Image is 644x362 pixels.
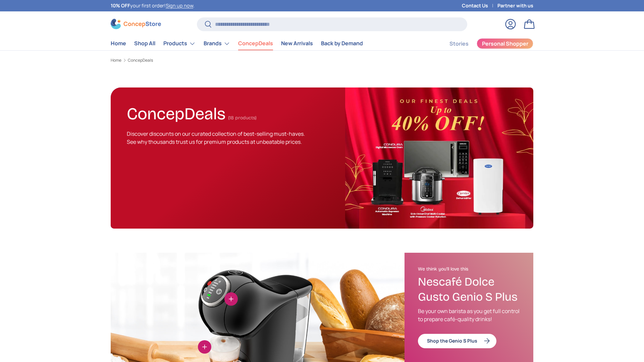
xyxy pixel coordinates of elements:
span: Discover discounts on our curated collection of best-selling must-haves. See why thousands trust ... [127,130,305,145]
a: ConcepDeals [128,58,153,62]
a: New Arrivals [281,37,313,50]
a: Partner with us [497,2,533,9]
img: ConcepDeals [345,87,533,229]
a: Home [111,58,121,62]
a: ConcepDeals [238,37,273,50]
a: Sign up now [166,2,193,9]
img: ConcepStore [111,19,161,29]
p: Be your own barista as you get full control to prepare café-quality drinks! [418,307,520,323]
a: Home [111,37,126,50]
a: Shop the Genio S Plus [418,334,496,348]
a: Stories [449,37,469,50]
strong: 10% OFF [111,2,130,9]
span: (18 products) [228,115,257,121]
a: Contact Us [462,2,497,9]
summary: Brands [200,37,234,50]
nav: Breadcrumbs [111,57,533,63]
p: your first order! . [111,2,195,9]
h1: ConcepDeals [127,101,225,124]
h3: Nescafé Dolce Gusto Genio S Plus [418,275,520,305]
a: Brands [204,37,230,50]
a: Shop All [134,37,155,50]
a: Back by Demand [321,37,363,50]
nav: Secondary [433,37,533,50]
summary: Products [159,37,200,50]
a: Personal Shopper [477,38,533,49]
h2: We think you'll love this [418,266,520,272]
span: Personal Shopper [482,41,528,46]
nav: Primary [111,37,363,50]
a: Products [163,37,196,50]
